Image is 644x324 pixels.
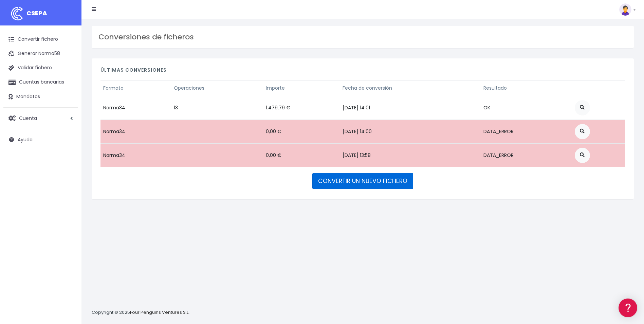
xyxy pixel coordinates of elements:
[26,9,47,17] span: CSEPA
[619,3,631,16] img: profile
[130,309,189,316] a: Four Penguins Ventures S.L.
[100,80,171,96] th: Formato
[340,96,481,120] td: [DATE] 14:01
[3,111,78,125] a: Cuenta
[100,120,171,143] td: Norma34
[100,67,625,76] h4: Últimas conversiones
[340,143,481,167] td: [DATE] 13:58
[481,143,572,167] td: DATA_ERROR
[340,80,481,96] th: Fecha de conversión
[3,75,78,89] a: Cuentas bancarias
[263,80,339,96] th: Importe
[7,135,129,141] div: Facturación
[7,75,129,82] div: Convertir ficheros
[3,90,78,104] a: Mandatos
[92,309,190,316] p: Copyright © 2025 .
[312,173,413,189] a: CONVERTIR UN NUEVO FICHERO
[340,120,481,143] td: [DATE] 14:00
[481,120,572,143] td: DATA_ERROR
[98,33,627,41] h3: Conversiones de ficheros
[18,136,33,143] span: Ayuda
[171,96,263,120] td: 13
[100,143,171,167] td: Norma34
[263,96,339,120] td: 1.479,79 €
[3,32,78,47] a: Convertir fichero
[7,118,129,128] a: Perfiles de empresas
[481,80,572,96] th: Resultado
[3,61,78,75] a: Validar fichero
[7,86,129,96] a: Formatos
[100,96,171,120] td: Norma34
[7,163,129,169] div: Programadores
[7,58,129,68] a: Información general
[7,174,129,184] a: API
[7,96,129,107] a: Problemas habituales
[7,146,129,156] a: General
[7,47,129,54] div: Información general
[171,80,263,96] th: Operaciones
[481,96,572,120] td: OK
[93,196,131,202] a: POWERED BY ENCHANT
[7,182,129,194] button: Contáctanos
[7,107,129,118] a: Videotutoriales
[263,143,339,167] td: 0,00 €
[3,132,78,147] a: Ayuda
[263,120,339,143] td: 0,00 €
[8,5,25,22] img: logo
[3,47,78,61] a: Generar Norma58
[19,114,37,121] span: Cuenta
